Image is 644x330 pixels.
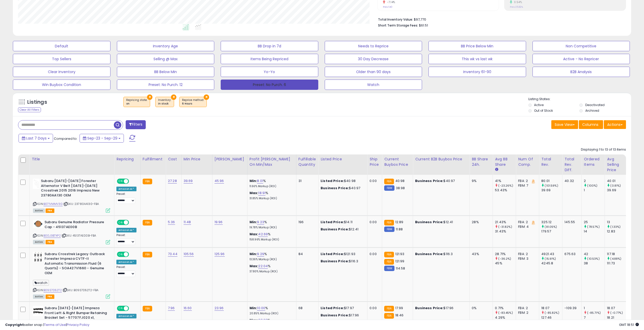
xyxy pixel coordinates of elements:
[321,251,344,256] b: Listed Price:
[518,252,535,256] div: FBA: 2
[384,157,411,167] div: Current Buybox Price
[117,306,124,311] span: ON
[116,314,136,318] div: Amazon AI *
[44,202,63,206] a: B071VMMV3G
[584,188,605,193] div: 1
[298,252,314,256] div: 84
[33,220,110,244] div: ASIN:
[214,157,245,162] div: [PERSON_NAME]
[564,306,578,310] div: -109.39
[321,178,344,183] b: Listed Price:
[250,258,292,261] p: 13.36% Markup (ROI)
[472,252,489,256] div: 43%
[428,41,526,51] button: BB Price Below Min
[378,17,413,22] b: Total Inventory Value:
[415,157,467,162] div: Current B2B Buybox Price
[250,226,292,229] p: 19.78% Markup (ROI)
[370,220,378,224] div: 0.00
[384,185,394,191] small: FBM
[584,252,605,256] div: 42
[44,233,61,238] a: B00J3B7XP2
[116,192,136,204] div: Preset:
[587,225,599,229] small: (78.57%)
[541,229,562,234] div: 179.57
[117,41,214,51] button: Inventory Age
[415,220,443,224] b: Business Price:
[415,306,466,310] div: $17.96
[250,306,292,315] div: %
[495,157,514,167] div: Avg BB Share
[325,67,422,77] button: Older than 90 days
[415,252,466,256] div: $116.3
[495,188,516,193] div: 53.43%
[384,306,394,311] small: FBA
[116,187,136,191] div: Amazon AI *
[395,220,403,224] span: 12.89
[67,322,89,327] a: Privacy Policy
[534,108,553,113] label: Out of Stock
[168,306,175,311] a: 7.96
[495,179,516,183] div: 41%
[214,251,225,257] a: 125.96
[584,261,605,266] div: 38
[541,252,562,256] div: 4921.43
[128,220,136,225] span: OFF
[395,251,405,256] span: 121.93
[250,312,292,315] p: 20.85% Markup (ROI)
[607,306,628,310] div: 18.07
[257,220,264,225] a: 9.23
[298,157,316,167] div: Fulfillable Quantity
[584,306,605,310] div: 1
[325,54,422,64] button: 30 Day Decrease
[607,229,628,234] div: 12.83
[250,220,257,224] b: Min:
[541,220,562,224] div: 325.12
[214,220,223,225] a: 19.96
[128,179,136,184] span: OFF
[221,67,318,77] button: Yo-Yo
[584,220,605,224] div: 25
[250,190,259,195] b: Max:
[585,108,599,113] label: Archived
[495,252,516,256] div: 28.71%
[378,23,418,28] b: Short Term Storage Fees:
[116,260,136,264] div: Amazon AI *
[46,240,54,244] span: FBA
[62,233,96,238] span: | SKU: 45137AE00B-FBA
[564,179,578,183] div: 40.32
[221,80,318,90] button: Preset: No Purch. 6
[158,98,171,106] span: Inventory :
[168,251,177,257] a: 73.44
[250,232,259,237] b: Max:
[250,178,257,183] b: Min:
[551,120,578,129] button: Save View
[587,184,597,188] small: (100%)
[321,259,349,264] b: Business Price:
[518,157,537,167] div: Num of Comp.
[45,252,107,277] b: Subaru Crosstrek Legacy Outback Forester Impreza CVTF-II Automatic Transmission Fluid (6 Quarts) ...
[184,220,191,225] a: 11.48
[46,209,54,213] span: FBA
[182,98,204,106] span: Reprice method :
[584,179,605,183] div: 2
[518,179,535,183] div: FBA: 2
[419,23,428,28] span: $61.51
[184,157,210,162] div: Min Price
[415,251,443,256] b: Business Price:
[415,179,466,183] div: $40.97
[378,16,622,22] li: $97,770
[250,220,292,229] div: %
[298,179,314,183] div: 31
[214,306,224,311] a: 23.96
[257,251,264,257] a: 9.29
[472,179,489,183] div: 9%
[250,232,292,241] div: %
[610,311,623,315] small: (-0.77%)
[428,54,526,64] button: This wk vs last wk
[582,122,598,127] span: Columns
[27,99,47,106] h5: Listings
[541,157,560,167] div: Total Rev.
[63,288,99,292] span: | SKU: B09S7D52T2-FBA
[321,313,363,318] div: $17.96
[518,256,535,261] div: FBM: 3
